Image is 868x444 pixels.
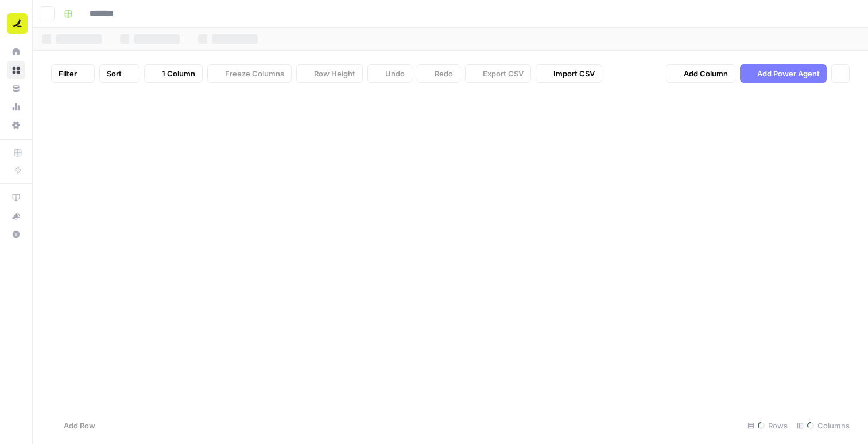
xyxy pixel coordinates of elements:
a: Settings [7,116,25,134]
div: What's new? [7,207,25,225]
span: Freeze Columns [225,68,284,79]
button: Add Row [46,416,102,435]
button: Freeze Columns [207,64,292,83]
button: Undo [367,64,412,83]
a: Home [7,43,25,61]
a: Your Data [7,79,25,98]
button: Workspace: Ramp [7,9,25,38]
button: 1 Column [144,64,203,83]
span: Filter [59,68,77,79]
span: Redo [435,68,453,79]
button: Filter [51,64,95,83]
button: Row Height [296,64,363,83]
a: Browse [7,61,25,79]
span: Sort [107,68,122,79]
span: Add Row [64,420,95,431]
div: Rows [743,416,792,435]
span: Row Height [314,68,355,79]
a: AirOps Academy [7,188,25,207]
button: Add Column [666,64,735,83]
span: Add Power Agent [757,68,820,79]
img: Ramp Logo [7,13,28,34]
button: Export CSV [465,64,531,83]
button: Sort [99,64,139,83]
button: Import CSV [536,64,602,83]
button: Add Power Agent [740,64,827,83]
span: Import CSV [553,68,595,79]
span: Undo [385,68,405,79]
span: Export CSV [483,68,524,79]
div: Columns [792,416,854,435]
button: Help + Support [7,225,25,244]
span: 1 Column [162,68,195,79]
button: Redo [417,64,460,83]
button: What's new? [7,207,25,225]
a: Usage [7,98,25,116]
span: Add Column [684,68,728,79]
